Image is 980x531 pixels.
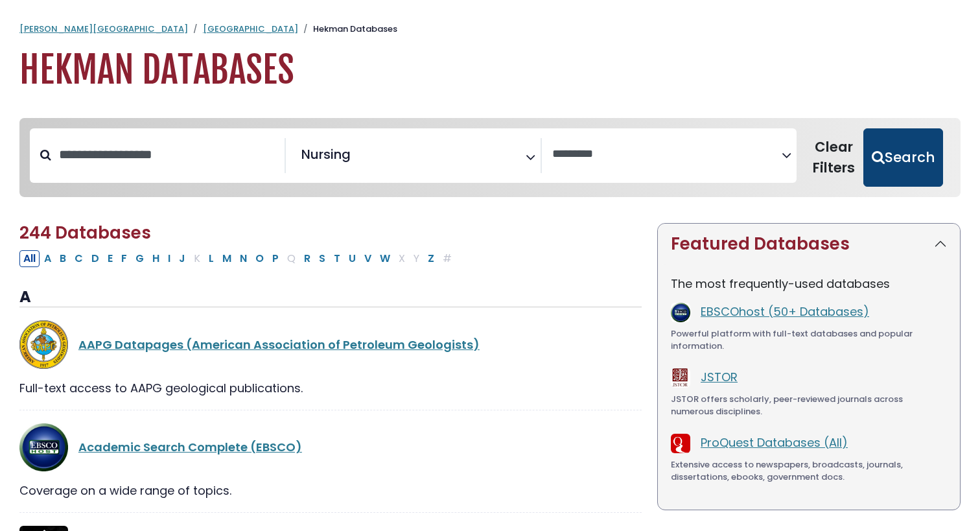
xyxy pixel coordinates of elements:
[19,118,961,197] nav: Search filters
[701,369,738,385] a: JSTOR
[330,250,344,267] button: Filter Results T
[218,250,235,267] button: Filter Results M
[19,23,188,35] a: [PERSON_NAME][GEOGRAPHIC_DATA]
[19,250,457,266] div: Alpha-list to filter by first letter of database name
[296,145,351,164] li: Nursing
[671,458,947,484] div: Extensive access to newspapers, broadcasts, journals, dissertations, ebooks, government docs.
[56,250,70,267] button: Filter Results B
[164,250,174,267] button: Filter Results I
[148,250,163,267] button: Filter Results H
[345,250,360,267] button: Filter Results U
[78,439,302,455] a: Academic Search Complete (EBSCO)
[71,250,87,267] button: Filter Results C
[236,250,251,267] button: Filter Results N
[671,327,947,353] div: Powerful platform with full-text databases and popular information.
[353,152,362,165] textarea: Search
[315,250,329,267] button: Filter Results S
[19,49,961,92] h1: Hekman Databases
[19,23,961,36] nav: breadcrumb
[19,221,151,244] span: 244 Databases
[804,128,863,187] button: Clear Filters
[132,250,148,267] button: Filter Results G
[78,336,480,353] a: AAPG Datapages (American Association of Petroleum Geologists)
[376,250,394,267] button: Filter Results W
[671,275,947,292] p: The most frequently-used databases
[251,250,268,267] button: Filter Results O
[19,379,642,397] div: Full-text access to AAPG geological publications.
[19,482,642,499] div: Coverage on a wide range of topics.
[205,250,218,267] button: Filter Results L
[671,393,947,418] div: JSTOR offers scholarly, peer-reviewed journals across numerous disciplines.
[424,250,438,267] button: Filter Results Z
[701,303,869,320] a: EBSCOhost (50+ Databases)
[552,148,782,161] textarea: Search
[701,434,848,451] a: ProQuest Databases (All)
[268,250,283,267] button: Filter Results P
[117,250,131,267] button: Filter Results F
[863,128,943,187] button: Submit for Search Results
[104,250,117,267] button: Filter Results E
[87,250,103,267] button: Filter Results D
[360,250,375,267] button: Filter Results V
[658,224,960,265] button: Featured Databases
[203,23,298,35] a: [GEOGRAPHIC_DATA]
[301,145,351,164] span: Nursing
[19,288,642,307] h3: A
[175,250,189,267] button: Filter Results J
[298,23,397,36] li: Hekman Databases
[51,144,285,165] input: Search database by title or keyword
[40,250,55,267] button: Filter Results A
[19,250,40,267] button: All
[300,250,314,267] button: Filter Results R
